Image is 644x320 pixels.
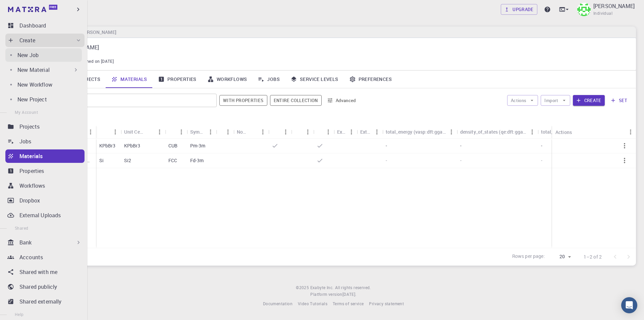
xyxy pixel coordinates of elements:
[5,164,85,178] a: Properties
[285,71,344,88] a: Service Levels
[19,268,57,276] p: Shared with me
[5,19,85,32] a: Dashboard
[369,301,404,306] span: Privacy statement
[19,253,43,261] p: Accounts
[298,301,327,306] span: Video Tutorials
[357,125,382,138] div: Ext+web
[19,211,61,219] p: External Uploads
[5,194,85,207] a: Dropbox
[165,125,187,138] div: Lattice
[58,43,625,51] p: [PERSON_NAME]
[342,291,357,298] a: [DATE].
[5,149,85,163] a: Materials
[15,109,38,115] span: My Account
[270,95,322,106] button: Entire collection
[19,36,35,44] p: Create
[512,253,545,261] p: Rows per page:
[5,135,85,148] a: Jobs
[263,301,292,306] span: Documentation
[258,127,268,137] button: Menu
[190,142,206,149] p: Pm-3m
[106,71,153,88] a: Materials
[176,127,187,137] button: Menu
[446,127,457,137] button: Menu
[154,127,165,137] button: Menu
[85,127,96,137] button: Menu
[272,127,282,137] button: Sort
[13,5,34,11] span: Destek
[372,127,382,137] button: Menu
[168,142,177,149] p: CUB
[80,58,114,65] span: Joined on [DATE]
[607,95,631,106] button: set
[99,127,110,137] button: Sort
[19,283,57,291] p: Shared publicly
[577,3,591,16] img: Taha Yusuf
[19,238,32,246] p: Bank
[153,71,202,88] a: Properties
[460,125,527,138] div: density_of_states (qe:dft:gga:pbe)
[124,125,144,138] div: Unit Cell Formula
[621,297,637,313] div: Open Intercom Messenger
[552,126,636,139] div: Actions
[19,21,46,30] p: Dashboard
[270,95,322,106] span: Filter throughout whole library including sets (folders)
[291,125,313,138] div: Shared
[5,63,82,77] div: New Material
[323,127,334,137] button: Menu
[247,127,258,137] button: Sort
[5,78,82,91] a: New Workflow
[346,127,357,137] button: Menu
[5,179,85,192] a: Workflows
[205,127,216,137] button: Menu
[19,137,32,145] p: Jobs
[219,95,267,106] span: Show only materials with calculated properties
[310,285,334,290] span: Exabyte Inc.
[5,48,82,62] a: New Job
[573,95,605,106] button: Create
[593,2,635,10] p: [PERSON_NAME]
[168,127,179,137] button: Sort
[110,127,121,137] button: Menu
[298,301,327,307] a: Video Tutorials
[335,284,371,291] span: All rights reserved.
[334,125,357,138] div: Ext+lnk
[501,4,537,15] a: Upgrade
[19,167,44,175] p: Properties
[344,71,397,88] a: Preferences
[5,295,85,308] a: Shared externally
[382,125,457,138] div: total_energy (vasp:dft:gga:pbe)
[17,95,47,103] p: New Project
[584,254,602,260] p: 1–2 of 2
[386,125,446,138] div: total_energy (vasp:dft:gga:pbe)
[527,127,538,137] button: Menu
[268,125,291,138] div: Default
[593,10,612,17] span: Individual
[382,153,457,168] div: -
[190,157,204,164] p: Fd-3m
[5,34,85,47] div: Create
[313,125,334,138] div: Public
[17,66,50,74] p: New Material
[369,301,404,307] a: Privacy statement
[77,29,116,36] h6: [PERSON_NAME]
[99,142,116,149] p: KPbBr3
[538,153,602,168] div: -
[507,95,538,106] button: Actions
[5,265,85,279] a: Shared with me
[541,142,542,149] p: -
[625,127,636,137] button: Menu
[124,142,141,149] p: KPbBr3
[8,7,46,12] img: logo
[19,182,45,190] p: Workflows
[457,125,538,138] div: density_of_states (qe:dft:gga:pbe)
[5,236,85,249] div: Bank
[5,120,85,133] a: Projects
[460,142,462,149] p: -
[5,209,85,222] a: External Uploads
[96,125,121,138] div: Formula
[317,127,327,137] button: Sort
[99,157,104,164] p: Si
[342,291,357,297] span: [DATE] .
[19,123,40,131] p: Projects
